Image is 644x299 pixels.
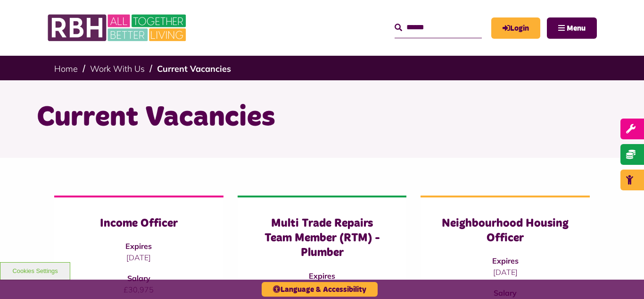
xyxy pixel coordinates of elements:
h3: Multi Trade Repairs Team Member (RTM) - Plumber [256,216,388,261]
strong: Expires [125,241,152,251]
a: Current Vacancies [157,63,231,74]
button: Language & Accessibility [262,282,378,297]
strong: Expires [492,256,519,265]
button: Navigation [547,17,597,39]
h3: Income Officer [73,216,205,231]
strong: Expires [309,271,335,281]
img: RBH [47,9,189,46]
a: Work With Us [90,63,145,74]
strong: Salary [127,273,150,283]
p: [DATE] [73,252,205,263]
h3: Neighbourhood Housing Officer [439,216,571,246]
a: Home [54,63,78,74]
span: Menu [567,25,586,32]
a: MyRBH [491,17,540,39]
h1: Current Vacancies [37,99,607,136]
p: [DATE] [439,266,571,278]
